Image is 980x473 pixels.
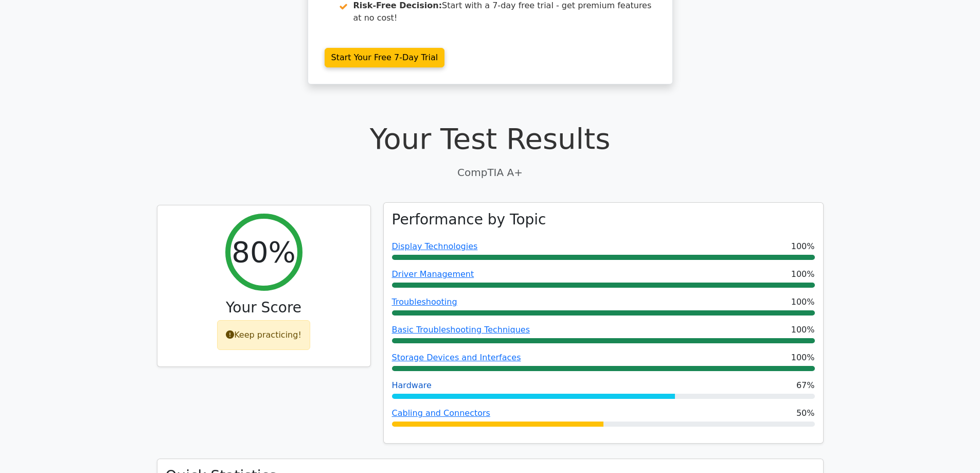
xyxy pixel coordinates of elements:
a: Cabling and Connectors [392,408,490,418]
h2: 80% [231,235,295,269]
span: 100% [791,296,815,308]
span: 100% [791,240,815,253]
a: Driver Management [392,269,474,279]
h1: Your Test Results [157,121,824,156]
div: Keep practicing! [217,320,310,350]
span: 67% [796,379,815,392]
a: Start Your Free 7-Day Trial [325,48,445,67]
a: Storage Devices and Interfaces [392,353,521,362]
h3: Your Score [166,299,362,317]
p: CompTIA A+ [157,165,824,180]
a: Troubleshooting [392,297,457,307]
a: Display Technologies [392,241,478,251]
span: 100% [791,324,815,336]
a: Hardware [392,380,432,390]
h3: Performance by Topic [392,211,546,229]
span: 50% [796,407,815,419]
a: Basic Troubleshooting Techniques [392,325,530,335]
span: 100% [791,268,815,281]
span: 100% [791,352,815,364]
